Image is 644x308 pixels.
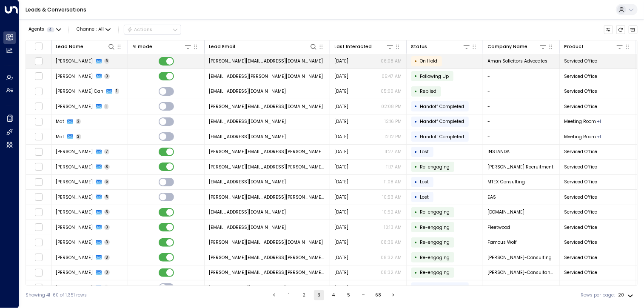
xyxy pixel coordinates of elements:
button: Go to page 2 [299,290,309,300]
span: Rudy Heywood [56,239,93,245]
span: Serviced Office [564,58,598,64]
span: Handoff Completed [420,118,464,125]
p: 12:16 PM [385,118,402,125]
span: Serviced Office [564,209,598,215]
span: 1 [115,88,120,94]
span: Derek Hill [56,148,93,155]
p: 11:17 AM [387,164,402,170]
div: • [415,207,418,218]
span: Toggle select row [34,148,43,156]
span: Trigger [420,254,450,261]
p: 08:32 AM [381,269,402,276]
span: matsears11@gmail.com [209,134,286,140]
span: Sep 03, 2025 [335,194,349,200]
span: Sep 03, 2025 [335,164,349,170]
span: Leila Dilling [56,254,93,261]
div: • [415,237,418,248]
span: 4 [47,27,54,32]
div: Company Name [488,43,547,51]
span: Gower-Consulting [488,254,552,261]
p: 08:32 AM [381,254,402,261]
span: Meeting Room [564,285,596,291]
span: Sep 03, 2025 [335,148,349,155]
td: - [483,84,560,99]
span: Trigger [420,209,450,215]
p: 06:08 AM [381,58,402,64]
span: Sep 03, 2025 [335,118,349,125]
span: lewis@mansell.co.uk [209,164,325,170]
td: - [483,99,560,114]
div: Showing 41-60 of 1,351 rows [26,292,87,299]
button: Archived Leads [629,25,638,34]
div: • [415,86,418,97]
button: Agents4 [26,25,63,34]
span: Toggle select row [34,223,43,231]
div: Lead Email [209,43,236,51]
span: Trigger [420,164,450,170]
span: 2 [76,119,81,124]
div: Serviced Office [597,118,601,125]
button: Customize [604,25,613,34]
span: Cardea-Consultancy [488,269,555,276]
p: 10:13 AM [385,224,402,231]
span: 3 [104,164,110,170]
div: Actions [127,27,153,33]
span: Mansell Recruitment [488,164,554,170]
span: Toggle select row [34,133,43,141]
span: Sep 03, 2025 [335,285,349,291]
span: Toggle select row [34,87,43,95]
button: Go to page 1 [284,290,294,300]
button: Go to page 4 [329,290,339,300]
div: Button group with a nested menu [124,25,181,35]
div: • [415,161,418,172]
span: Abi Soden [56,73,93,80]
a: Leads & Conversations [26,6,86,13]
span: Meeting Room [564,118,596,125]
div: 20 [618,290,635,300]
span: Aman Solicitors Advocates [488,58,548,64]
button: Actions [124,25,181,35]
span: Mat [56,118,65,125]
span: Toggle select row [34,57,43,65]
p: 02:08 PM [382,103,402,110]
span: Agents [28,27,44,32]
span: 5 [104,194,110,200]
div: Status [411,43,427,51]
span: Meeting Room [564,134,596,140]
span: Serviced Office [564,239,598,245]
span: Sep 03, 2025 [335,224,349,231]
span: Handoff Completed [420,103,464,110]
span: james@cardea-consultancy.co.uk [209,269,325,276]
span: Tarvy Gosal [56,224,93,231]
div: AI mode [133,43,153,51]
p: 05:00 AM [381,88,402,94]
span: 3 [104,74,110,79]
span: Toggle select row [34,103,43,111]
span: Handoff Completed [420,285,464,291]
span: Toggle select row [34,72,43,80]
span: Toggle select row [34,193,43,201]
td: - [483,114,560,129]
div: • [415,222,418,233]
nav: pagination navigation [269,290,399,300]
div: • [415,267,418,278]
span: Toggle select row [34,268,43,277]
div: Lead Email [209,43,318,51]
button: Go to page 5 [344,290,354,300]
button: Go to next page [388,290,399,300]
span: Toggle select row [34,208,43,216]
span: Toggle select row [34,238,43,246]
span: Serviced Office [564,73,598,80]
div: Last Interacted [335,43,372,51]
div: Last Interacted [335,43,394,51]
span: Channel: [74,25,113,34]
span: Roger Tyler [56,209,93,215]
td: - [483,69,560,84]
p: 11:27 AM [385,148,402,155]
div: • [415,282,418,293]
span: Toggle select row [34,178,43,186]
span: EAS [488,194,496,200]
div: • [415,146,418,157]
span: Lost [420,148,429,155]
div: Serviced Office [597,134,601,140]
